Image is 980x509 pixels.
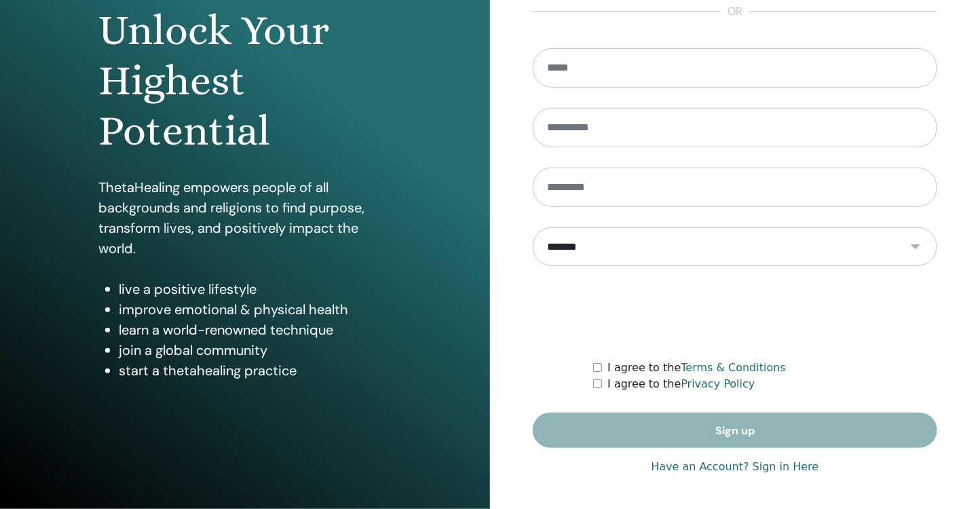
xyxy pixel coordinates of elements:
[98,177,391,259] p: ThetaHealing empowers people of all backgrounds and religions to find purpose, transform lives, a...
[721,3,749,20] span: or
[119,279,391,299] li: live a positive lifestyle
[119,299,391,320] li: improve emotional & physical health
[632,286,838,339] iframe: reCAPTCHA
[681,361,786,374] a: Terms & Conditions
[651,459,818,475] a: Have an Account? Sign in Here
[119,320,391,340] li: learn a world-renowned technique
[119,360,391,381] li: start a thetahealing practice
[607,376,755,392] label: I agree to the
[119,340,391,360] li: join a global community
[98,5,391,157] h1: Unlock Your Highest Potential
[607,360,786,376] label: I agree to the
[681,377,755,390] a: Privacy Policy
